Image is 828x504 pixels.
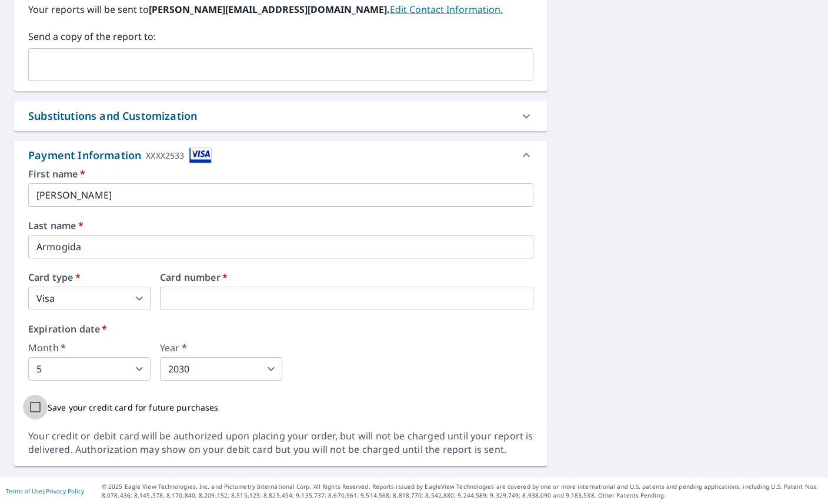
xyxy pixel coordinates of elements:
[28,169,533,179] label: First name
[160,357,282,381] div: 2030
[149,3,390,16] b: [PERSON_NAME][EMAIL_ADDRESS][DOMAIN_NAME].
[28,429,533,456] div: Your credit or debit card will be authorized upon placing your order, but will not be charged unt...
[14,141,547,169] div: Payment InformationXXXX2533cardImage
[28,324,533,334] label: Expiration date
[14,101,547,131] div: Substitutions and Customization
[28,2,533,16] label: Your reports will be sent to
[28,343,151,352] label: Month
[28,357,151,381] div: 5
[160,287,533,310] iframe: secure payment field
[160,273,533,282] label: Card number
[48,401,219,414] p: Save your credit card for future purchases
[189,147,212,163] img: cardImage
[28,147,212,163] div: Payment Information
[6,487,42,495] a: Terms of Use
[146,147,184,163] div: XXXX2533
[102,482,822,500] p: © 2025 Eagle View Technologies, Inc. and Pictometry International Corp. All Rights Reserved. Repo...
[160,343,282,352] label: Year
[6,488,84,495] p: |
[28,108,197,124] div: Substitutions and Customization
[46,487,84,495] a: Privacy Policy
[390,3,503,16] a: EditContactInfo
[28,221,533,230] label: Last name
[28,287,151,310] div: Visa
[28,29,533,43] label: Send a copy of the report to:
[28,273,151,282] label: Card type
